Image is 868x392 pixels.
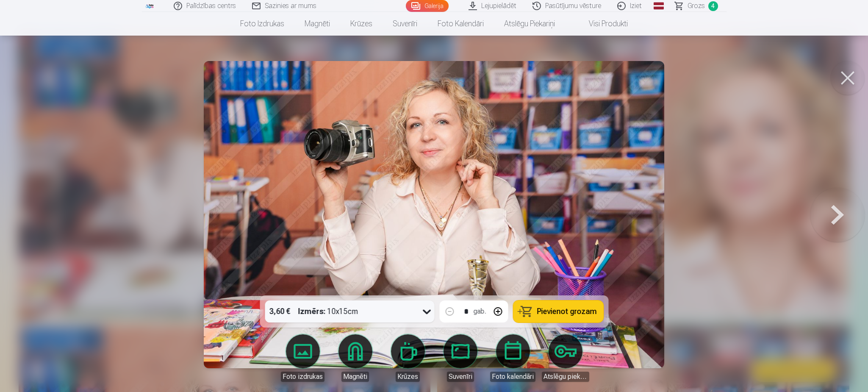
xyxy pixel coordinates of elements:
div: Foto izdrukas [281,372,324,382]
img: /fa1 [145,3,155,8]
div: Magnēti [341,372,369,382]
span: Pievienot grozam [537,308,596,315]
div: 3,60 € [265,300,294,322]
a: Foto kalendāri [489,334,537,382]
a: Suvenīri [437,334,484,382]
a: Atslēgu piekariņi [494,12,565,36]
div: Atslēgu piekariņi [542,372,589,382]
div: 10x15cm [298,300,358,322]
div: gab. [473,301,486,322]
span: Grozs [688,1,705,11]
strong: Izmērs : [298,306,325,317]
a: Visi produkti [565,12,638,36]
a: Atslēgu piekariņi [542,334,589,382]
a: Krūzes [384,334,432,382]
a: Foto kalendāri [427,12,494,36]
a: Magnēti [294,12,340,36]
a: Suvenīri [383,12,427,36]
button: Pievienot grozam [513,300,603,322]
a: Foto izdrukas [230,12,294,36]
a: Magnēti [332,334,379,382]
div: Foto kalendāri [490,372,535,382]
span: 4 [708,1,718,11]
a: Foto izdrukas [279,334,327,382]
div: Krūzes [396,372,420,382]
div: Suvenīri [447,372,474,382]
a: Krūzes [340,12,383,36]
